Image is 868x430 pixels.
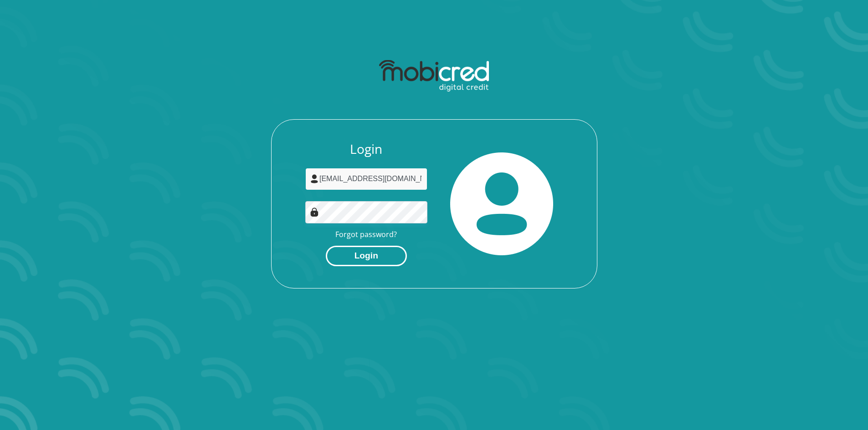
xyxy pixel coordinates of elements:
img: user-icon image [310,174,319,183]
img: mobicred logo [379,60,489,92]
input: Username [305,168,427,190]
img: Image [310,207,319,217]
h3: Login [305,142,427,157]
a: Forgot password? [335,229,397,239]
button: Login [326,246,407,266]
